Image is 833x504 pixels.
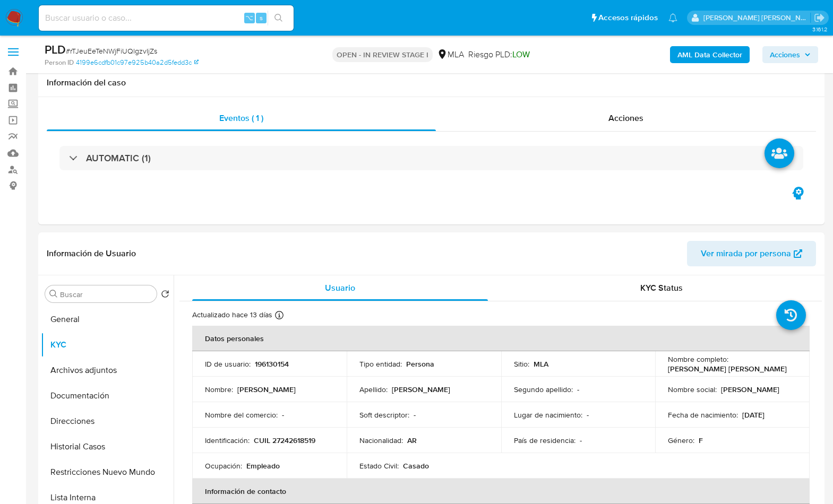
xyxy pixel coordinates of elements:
span: ⌥ [245,13,253,23]
button: Acciones [762,46,818,63]
input: Buscar usuario o caso... [39,11,294,25]
th: Datos personales [192,326,810,351]
p: País de residencia : [514,436,576,445]
p: Estado Civil : [359,461,399,471]
span: LOW [512,48,530,60]
button: Direcciones [41,409,174,434]
button: General [41,307,174,332]
div: AUTOMATIC (1) [59,146,803,170]
p: [PERSON_NAME] [721,385,779,394]
p: - [282,410,284,420]
span: Accesos rápidos [598,12,658,23]
button: search-icon [268,11,289,25]
b: AML Data Collector [677,46,742,63]
p: [PERSON_NAME] [392,385,450,394]
button: Buscar [49,290,58,298]
p: 196130154 [255,359,289,369]
p: Lugar de nacimiento : [514,410,582,420]
p: Nombre social : [668,385,717,394]
span: Ver mirada por persona [701,241,791,266]
span: Usuario [325,282,355,294]
span: Acciones [770,46,800,63]
p: Sitio : [514,359,529,369]
p: Tipo entidad : [359,359,402,369]
p: Empleado [246,461,280,471]
span: Riesgo PLD: [468,49,530,60]
p: OPEN - IN REVIEW STAGE I [332,47,433,62]
button: Volver al orden por defecto [161,290,169,301]
span: s [260,13,263,23]
p: Identificación : [205,436,250,445]
span: KYC Status [640,282,683,294]
button: KYC [41,332,174,358]
p: Soft descriptor : [359,410,409,420]
b: Person ID [45,58,74,67]
p: Género : [668,436,694,445]
button: Ver mirada por persona [687,241,816,266]
p: Nombre del comercio : [205,410,278,420]
p: MLA [534,359,548,369]
div: MLA [437,49,464,60]
p: Fecha de nacimiento : [668,410,738,420]
p: [DATE] [742,410,765,420]
p: [PERSON_NAME] [PERSON_NAME] [668,364,787,373]
p: ID de usuario : [205,359,251,369]
p: Nacionalidad : [359,436,403,445]
p: Nombre completo : [668,354,728,364]
p: AR [407,436,417,445]
button: Restricciones Nuevo Mundo [41,459,174,485]
button: Documentación [41,383,174,409]
a: 4199e6cdfb01c97e925b40a2d5fedd3c [76,58,199,67]
p: Actualizado hace 13 días [192,310,272,320]
button: AML Data Collector [670,46,750,63]
span: # rTJeuEeTeNWjFiUQlgzvIjZs [66,46,157,56]
button: Historial Casos [41,434,174,459]
h1: Información del caso [47,77,816,88]
p: - [580,436,582,445]
p: F [699,436,703,445]
p: Persona [406,359,434,369]
p: Apellido : [359,385,388,394]
a: Notificaciones [668,13,677,22]
p: Segundo apellido : [514,385,573,394]
p: Ocupación : [205,461,242,471]
input: Buscar [60,290,152,299]
p: Casado [403,461,429,471]
th: Información de contacto [192,479,810,504]
p: CUIL 27242618519 [254,436,315,445]
b: PLD [45,41,66,58]
p: [PERSON_NAME] [237,385,296,394]
p: - [414,410,416,420]
button: Archivos adjuntos [41,358,174,383]
a: Salir [814,12,825,23]
p: jian.marin@mercadolibre.com [703,13,811,23]
span: Eventos ( 1 ) [219,112,263,124]
p: - [587,410,589,420]
p: Nombre : [205,385,233,394]
h1: Información de Usuario [47,248,136,259]
h3: AUTOMATIC (1) [86,152,151,164]
p: - [577,385,579,394]
span: Acciones [608,112,643,124]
